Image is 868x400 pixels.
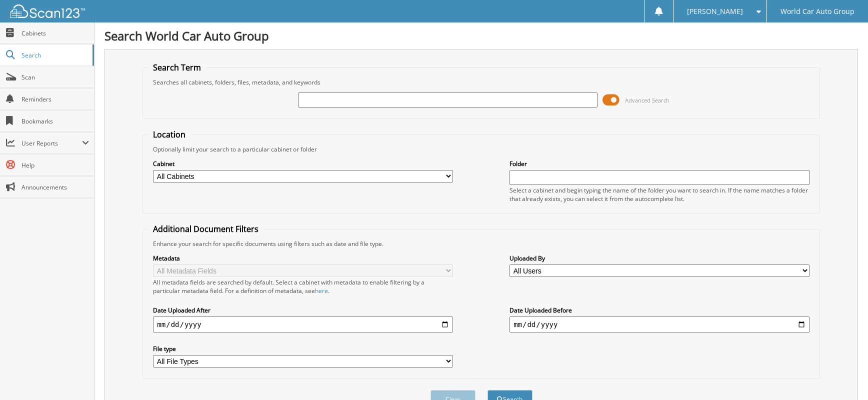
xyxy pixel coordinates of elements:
legend: Location [148,129,190,140]
span: [PERSON_NAME] [687,8,743,14]
label: Uploaded By [509,254,809,262]
span: Help [21,161,89,169]
input: start [153,316,453,332]
span: Reminders [21,95,89,103]
label: Metadata [153,254,453,262]
label: Folder [509,159,809,168]
span: User Reports [21,139,82,147]
div: Enhance your search for specific documents using filters such as date and file type. [148,239,814,248]
span: Scan [21,73,89,81]
legend: Additional Document Filters [148,223,263,234]
div: Optionally limit your search to a particular cabinet or folder [148,145,814,153]
div: All metadata fields are searched by default. Select a cabinet with metadata to enable filtering b... [153,278,453,295]
img: scan123-logo-white.svg [10,4,85,18]
span: Advanced Search [625,96,669,104]
div: Select a cabinet and begin typing the name of the folder you want to search in. If the name match... [509,186,809,203]
span: Bookmarks [21,117,89,125]
input: end [509,316,809,332]
span: Cabinets [21,29,89,37]
label: Date Uploaded After [153,306,453,314]
a: here [315,286,328,295]
h1: Search World Car Auto Group [104,27,858,44]
legend: Search Term [148,62,206,73]
label: Date Uploaded Before [509,306,809,314]
span: World Car Auto Group [780,8,854,14]
label: Cabinet [153,159,453,168]
div: Searches all cabinets, folders, files, metadata, and keywords [148,78,814,86]
label: File type [153,344,453,353]
span: Announcements [21,183,89,191]
span: Search [21,51,87,59]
